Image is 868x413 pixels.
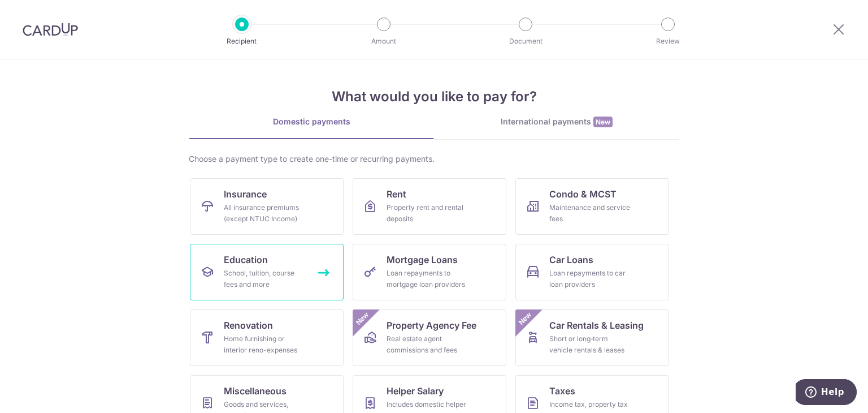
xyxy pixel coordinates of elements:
[434,116,679,128] div: International payments
[549,187,617,201] span: Condo & MCST
[224,319,273,332] span: Renovation
[200,36,284,47] p: Recipient
[387,202,468,225] div: Property rent and rental deposits
[593,117,613,127] span: New
[342,36,426,47] p: Amount
[549,253,593,266] span: Car Loans
[353,178,506,235] a: RentProperty rent and rental deposits
[190,244,344,300] a: EducationSchool, tuition, course fees and more
[549,268,631,290] div: Loan repayments to car loan providers
[387,319,476,332] span: Property Agency Fee
[387,333,468,356] div: Real estate agent commissions and fees
[484,36,567,47] p: Document
[190,309,344,366] a: RenovationHome furnishing or interior reno-expenses
[796,379,857,407] iframe: Opens a widget where you can find more information
[387,384,444,398] span: Helper Salary
[23,23,78,36] img: CardUp
[189,116,434,127] div: Domestic payments
[515,244,669,300] a: Car LoansLoan repayments to car loan providers
[549,384,575,398] span: Taxes
[515,178,669,235] a: Condo & MCSTMaintenance and service fees
[224,268,305,290] div: School, tuition, course fees and more
[515,309,669,366] a: Car Rentals & LeasingShort or long‑term vehicle rentals & leasesNew
[25,8,49,18] span: Help
[224,333,305,356] div: Home furnishing or interior reno-expenses
[549,319,644,332] span: Car Rentals & Leasing
[387,253,458,266] span: Mortgage Loans
[387,187,406,201] span: Rent
[353,309,372,328] span: New
[190,178,344,235] a: InsuranceAll insurance premiums (except NTUC Income)
[549,202,631,225] div: Maintenance and service fees
[224,202,305,225] div: All insurance premiums (except NTUC Income)
[549,333,631,356] div: Short or long‑term vehicle rentals & leases
[626,36,710,47] p: Review
[189,87,679,107] h4: What would you like to pay for?
[516,309,535,328] span: New
[353,309,506,366] a: Property Agency FeeReal estate agent commissions and feesNew
[224,384,287,398] span: Miscellaneous
[353,244,506,300] a: Mortgage LoansLoan repayments to mortgage loan providers
[189,153,679,165] div: Choose a payment type to create one-time or recurring payments.
[224,253,268,266] span: Education
[224,187,267,201] span: Insurance
[387,268,468,290] div: Loan repayments to mortgage loan providers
